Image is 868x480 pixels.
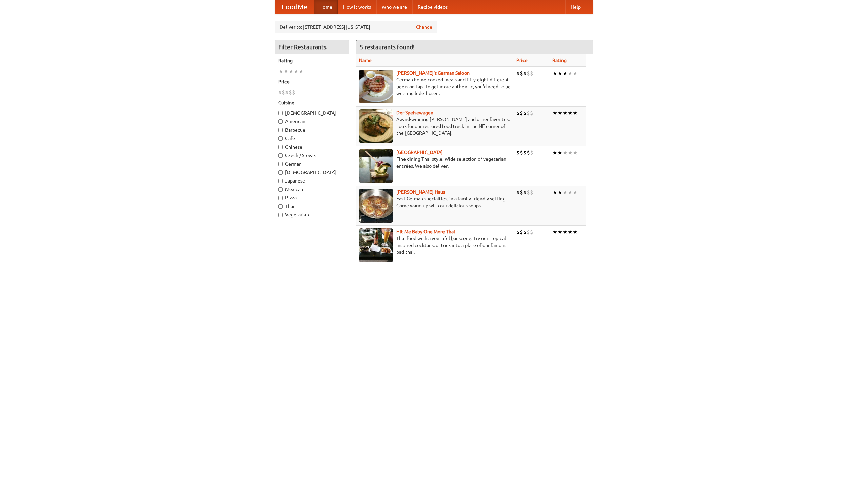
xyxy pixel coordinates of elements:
label: Czech / Slovak [278,152,346,159]
li: ★ [552,149,557,156]
li: $ [516,149,520,156]
li: ★ [563,149,568,156]
h5: Rating [278,57,346,64]
li: ★ [552,70,557,77]
img: satay.jpg [359,149,393,183]
li: $ [520,228,523,236]
input: [DEMOGRAPHIC_DATA] [278,111,283,115]
li: $ [523,149,527,156]
li: $ [523,189,527,196]
li: ★ [573,109,578,117]
input: Thai [278,204,283,209]
li: ★ [557,109,563,117]
p: Thai food with a youthful bar scene. Try our tropical inspired cocktails, or tuck into a plate of... [359,235,511,255]
h5: Price [278,78,346,85]
a: Home [314,0,338,14]
li: ★ [552,189,557,196]
p: German home-cooked meals and fifty-eight different beers on tap. To get more authentic, you'd nee... [359,76,511,97]
b: [PERSON_NAME] Haus [396,189,445,195]
input: German [278,162,283,166]
input: Chinese [278,145,283,149]
a: How it works [338,0,376,14]
li: ★ [552,228,557,236]
label: Chinese [278,143,346,150]
li: $ [523,70,527,77]
a: Who we are [376,0,412,14]
a: Der Speisewagen [396,110,433,115]
li: $ [527,228,530,236]
input: American [278,119,283,124]
label: [DEMOGRAPHIC_DATA] [278,110,346,116]
li: $ [530,70,533,77]
li: $ [278,89,282,96]
label: Cafe [278,135,346,142]
li: ★ [557,149,563,156]
li: ★ [568,189,573,196]
li: $ [527,109,530,117]
label: Mexican [278,186,346,193]
img: kohlhaus.jpg [359,189,393,223]
a: Recipe videos [412,0,453,14]
h4: Filter Restaurants [275,40,349,54]
li: $ [520,149,523,156]
li: $ [530,109,533,117]
a: [PERSON_NAME]'s German Saloon [396,70,470,76]
li: ★ [568,149,573,156]
li: ★ [563,228,568,236]
p: East German specialties, in a family-friendly setting. Come warm up with our delicious soups. [359,195,511,209]
li: ★ [563,109,568,117]
li: ★ [573,228,578,236]
li: $ [285,89,289,96]
a: Price [516,58,528,63]
img: babythai.jpg [359,228,393,262]
a: Rating [552,58,567,63]
label: Thai [278,203,346,210]
li: $ [530,228,533,236]
li: $ [516,70,520,77]
li: $ [530,189,533,196]
li: $ [527,189,530,196]
li: $ [292,89,295,96]
input: Czech / Slovak [278,153,283,158]
label: Pizza [278,194,346,201]
li: $ [289,89,292,96]
li: ★ [299,68,304,75]
li: ★ [283,68,289,75]
li: ★ [557,70,563,77]
li: ★ [552,109,557,117]
li: $ [516,189,520,196]
li: ★ [573,70,578,77]
li: ★ [563,70,568,77]
a: FoodMe [275,0,314,14]
li: $ [516,228,520,236]
img: speisewagen.jpg [359,109,393,143]
a: Change [416,24,432,31]
label: Barbecue [278,127,346,133]
a: Help [565,0,586,14]
label: German [278,160,346,167]
h5: Cuisine [278,99,346,106]
input: Cafe [278,136,283,141]
input: Mexican [278,187,283,192]
img: esthers.jpg [359,70,393,103]
li: ★ [573,189,578,196]
label: Vegetarian [278,211,346,218]
li: $ [516,109,520,117]
li: $ [282,89,285,96]
li: ★ [568,109,573,117]
label: Japanese [278,177,346,184]
a: [GEOGRAPHIC_DATA] [396,150,443,155]
p: Award-winning [PERSON_NAME] and other favorites. Look for our restored food truck in the NE corne... [359,116,511,136]
li: $ [530,149,533,156]
li: ★ [563,189,568,196]
input: Vegetarian [278,213,283,217]
li: $ [523,109,527,117]
label: American [278,118,346,125]
input: Pizza [278,196,283,200]
li: ★ [557,228,563,236]
label: [DEMOGRAPHIC_DATA] [278,169,346,176]
li: $ [527,149,530,156]
li: ★ [573,149,578,156]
